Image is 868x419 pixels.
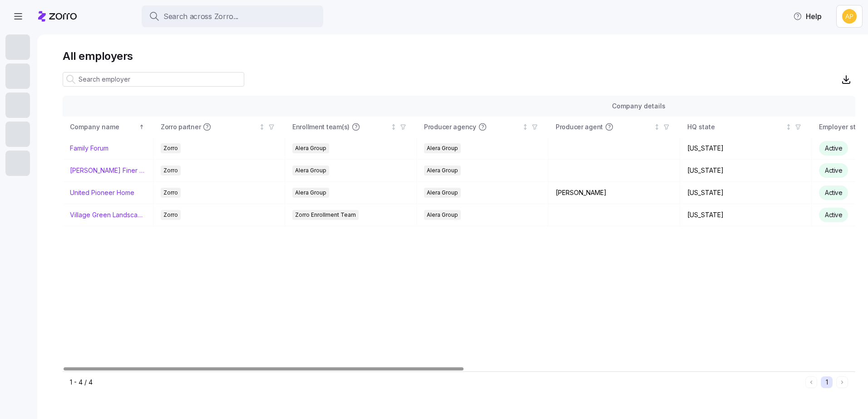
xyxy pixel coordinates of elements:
span: Alera Group [295,188,326,198]
span: Producer agent [556,122,603,132]
div: Sorted ascending [138,124,145,130]
div: Not sorted [522,124,528,130]
span: Alera Group [427,188,458,198]
span: Help [793,11,822,22]
span: Zorro Enrollment Team [295,210,356,220]
span: Active [825,211,842,219]
span: Producer agency [424,122,476,132]
img: 0cde023fa4344edf39c6fb2771ee5dcf [842,9,857,24]
a: Family Forum [70,144,108,153]
span: Alera Group [427,143,458,153]
span: Alera Group [295,166,326,175]
button: Help [786,7,829,25]
span: Enrollment team(s) [292,122,350,132]
div: Not sorted [259,124,265,130]
div: 1 - 4 / 4 [70,378,802,387]
span: Zorro [163,166,178,175]
a: Village Green Landscapes [70,210,146,219]
span: Zorro [163,188,178,198]
span: Alera Group [427,166,458,175]
button: Next page [836,376,848,388]
a: United Pioneer Home [70,188,134,197]
button: Search across Zorro... [142,5,323,27]
button: 1 [821,376,833,388]
th: HQ stateNot sorted [680,117,812,137]
span: Zorro partner [161,122,201,132]
div: Not sorted [654,124,660,130]
span: Active [825,166,842,174]
span: Active [825,189,842,196]
div: Not sorted [785,124,792,130]
td: [US_STATE] [680,204,812,226]
td: [US_STATE] [680,182,812,204]
div: Company name [70,122,137,132]
td: [US_STATE] [680,160,812,182]
th: Producer agentNot sorted [548,117,680,137]
td: [US_STATE] [680,137,812,160]
div: HQ state [687,122,784,132]
th: Enrollment team(s)Not sorted [285,117,417,137]
a: [PERSON_NAME] Finer Meats [70,166,146,175]
th: Producer agencyNot sorted [417,117,548,137]
span: Alera Group [427,210,458,220]
div: Not sorted [390,124,397,130]
td: [PERSON_NAME] [548,182,680,204]
input: Search employer [63,72,244,87]
span: Active [825,144,842,152]
span: Zorro [163,143,178,153]
span: Alera Group [295,143,326,153]
h1: All employers [63,49,855,63]
button: Previous page [805,376,817,388]
span: Search across Zorro... [163,11,238,22]
th: Zorro partnerNot sorted [153,117,285,137]
span: Zorro [163,210,178,220]
th: Company nameSorted ascending [63,117,153,137]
